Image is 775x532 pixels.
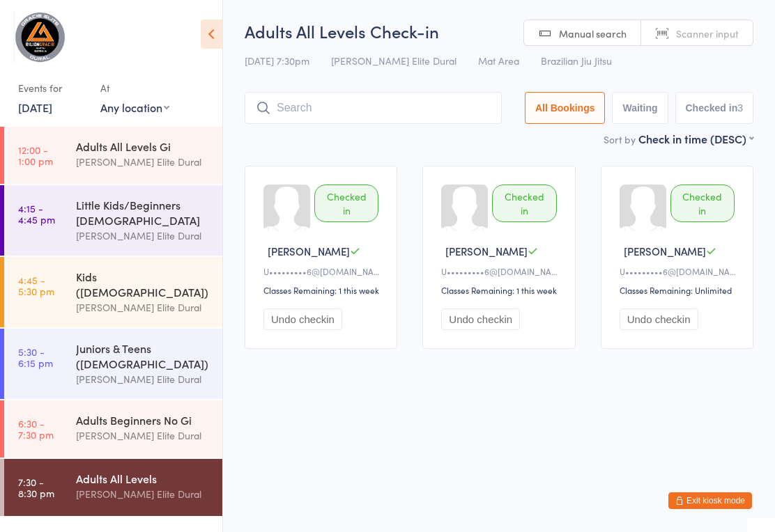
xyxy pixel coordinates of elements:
[441,308,520,330] button: Undo checkin
[263,308,342,330] button: Undo checkin
[14,10,66,63] img: Gracie Elite Jiu Jitsu Dural
[76,139,210,154] div: Adults All Levels Gi
[76,197,210,228] div: Little Kids/Beginners [DEMOGRAPHIC_DATA]
[76,428,210,444] div: [PERSON_NAME] Elite Dural
[245,54,309,68] span: [DATE] 7:30pm
[4,257,222,327] a: 4:45 -5:30 pmKids ([DEMOGRAPHIC_DATA])[PERSON_NAME] Elite Dural
[604,132,636,146] label: Sort by
[525,92,606,124] button: All Bookings
[18,100,52,115] a: [DATE]
[559,26,627,40] span: Manual search
[441,284,560,296] div: Classes Remaining: 1 this week
[478,54,519,68] span: Mat Area
[676,26,739,40] span: Scanner input
[445,244,528,258] span: [PERSON_NAME]
[620,284,739,296] div: Classes Remaining: Unlimited
[620,265,739,277] div: U•••••••••6@[DOMAIN_NAME]
[620,308,698,330] button: Undo checkin
[76,341,210,371] div: Juniors & Teens ([DEMOGRAPHIC_DATA])
[624,244,706,258] span: [PERSON_NAME]
[76,486,210,502] div: [PERSON_NAME] Elite Dural
[331,54,456,68] span: [PERSON_NAME] Elite Dural
[18,476,54,499] time: 7:30 - 8:30 pm
[18,418,54,440] time: 6:30 - 7:30 pm
[76,228,210,244] div: [PERSON_NAME] Elite Dural
[4,459,222,516] a: 7:30 -8:30 pmAdults All Levels[PERSON_NAME] Elite Dural
[4,400,222,457] a: 6:30 -7:30 pmAdults Beginners No Gi[PERSON_NAME] Elite Dural
[245,19,753,42] h2: Adults All Levels Check-in
[492,185,556,222] div: Checked in
[245,92,502,124] input: Search
[100,77,169,100] div: At
[100,100,169,115] div: Any location
[263,284,383,296] div: Classes Remaining: 1 this week
[18,77,86,100] div: Events for
[4,329,222,399] a: 5:30 -6:15 pmJuniors & Teens ([DEMOGRAPHIC_DATA])[PERSON_NAME] Elite Dural
[18,274,54,297] time: 4:45 - 5:30 pm
[76,471,210,486] div: Adults All Levels
[18,203,55,225] time: 4:15 - 4:45 pm
[268,244,350,258] span: [PERSON_NAME]
[541,54,612,68] span: Brazilian Jiu Jitsu
[612,92,668,124] button: Waiting
[675,92,754,124] button: Checked in3
[670,185,735,222] div: Checked in
[4,185,222,256] a: 4:15 -4:45 pmLittle Kids/Beginners [DEMOGRAPHIC_DATA][PERSON_NAME] Elite Dural
[668,492,752,509] button: Exit kiosk mode
[441,265,560,277] div: U•••••••••6@[DOMAIN_NAME]
[737,102,743,114] div: 3
[18,144,53,166] time: 12:00 - 1:00 pm
[76,371,210,387] div: [PERSON_NAME] Elite Dural
[263,265,383,277] div: U•••••••••6@[DOMAIN_NAME]
[76,269,210,299] div: Kids ([DEMOGRAPHIC_DATA])
[314,185,378,222] div: Checked in
[638,131,753,146] div: Check in time (DESC)
[76,154,210,170] div: [PERSON_NAME] Elite Dural
[76,299,210,315] div: [PERSON_NAME] Elite Dural
[76,412,210,428] div: Adults Beginners No Gi
[4,127,222,184] a: 12:00 -1:00 pmAdults All Levels Gi[PERSON_NAME] Elite Dural
[18,346,53,368] time: 5:30 - 6:15 pm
